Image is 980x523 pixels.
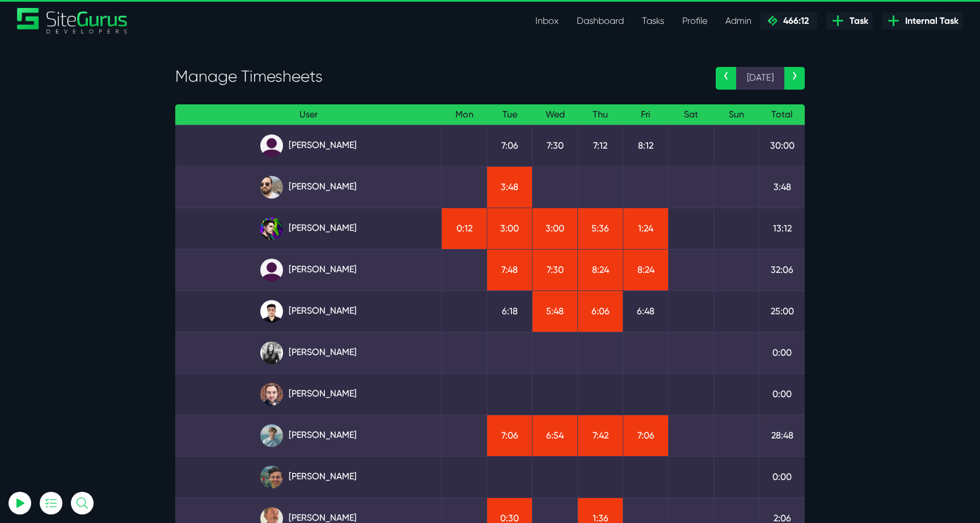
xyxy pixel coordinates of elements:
td: 30:00 [759,125,805,166]
img: Sitegurus Logo [17,8,128,33]
th: Mon [442,104,487,125]
td: 0:00 [759,373,805,415]
td: 3:48 [487,166,533,208]
td: 7:12 [578,125,623,166]
td: 7:06 [487,415,533,456]
td: 28:48 [759,415,805,456]
th: Fri [623,104,669,125]
td: 32:06 [759,249,805,290]
a: [PERSON_NAME] [184,300,432,323]
a: Internal Task [882,12,963,29]
th: Wed [533,104,578,125]
a: [PERSON_NAME] [184,341,432,364]
a: [PERSON_NAME] [184,424,432,447]
td: 7:48 [487,249,533,290]
td: 8:24 [578,249,623,290]
span: 466:12 [779,15,809,26]
td: 5:48 [533,290,578,332]
td: 13:12 [759,208,805,249]
img: default_qrqg0b.png [260,259,283,281]
td: 8:24 [623,249,669,290]
a: SiteGurus [17,8,128,33]
td: 6:18 [487,290,533,332]
a: Inbox [526,10,568,32]
th: User [175,104,442,125]
td: 7:42 [578,415,623,456]
a: Tasks [633,10,673,32]
td: 25:00 [759,290,805,332]
td: 6:54 [533,415,578,456]
td: 0:00 [759,332,805,373]
img: xv1kmavyemxtguplm5ir.png [260,300,283,323]
td: 6:48 [623,290,669,332]
img: default_qrqg0b.png [260,134,283,157]
img: rgqpcqpgtbr9fmz9rxmm.jpg [260,341,283,364]
th: Tue [487,104,533,125]
td: 3:00 [487,208,533,249]
td: 8:12 [623,125,669,166]
th: Total [759,104,805,125]
td: 6:06 [578,290,623,332]
span: Task [845,14,868,28]
img: tfogtqcjwjterk6idyiu.jpg [260,383,283,406]
td: 3:48 [759,166,805,208]
h3: Manage Timesheets [175,67,699,86]
th: Thu [578,104,623,125]
a: Profile [673,10,716,32]
a: [PERSON_NAME] [184,383,432,406]
img: ublsy46zpoyz6muduycb.jpg [260,176,283,199]
td: 0:12 [442,208,487,249]
img: rxuxidhawjjb44sgel4e.png [260,217,283,240]
td: 7:06 [623,415,669,456]
a: 466:12 [761,12,817,29]
th: Sat [669,104,714,125]
a: Dashboard [568,10,633,32]
td: 1:24 [623,208,669,249]
td: 0:00 [759,456,805,497]
th: Sun [714,104,759,125]
td: 7:30 [533,125,578,166]
td: 5:36 [578,208,623,249]
span: Internal Task [901,14,958,28]
td: 3:00 [533,208,578,249]
a: [PERSON_NAME] [184,134,432,157]
a: › [784,67,805,90]
a: ‹ [716,67,736,90]
td: 7:06 [487,125,533,166]
a: Task [826,12,873,29]
img: tkl4csrki1nqjgf0pb1z.png [260,424,283,447]
a: [PERSON_NAME] [184,176,432,199]
span: [DATE] [736,67,784,90]
a: [PERSON_NAME] [184,259,432,281]
a: [PERSON_NAME] [184,466,432,488]
a: [PERSON_NAME] [184,217,432,240]
img: esb8jb8dmrsykbqurfoz.jpg [260,466,283,488]
a: Admin [716,10,761,32]
td: 7:30 [533,249,578,290]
